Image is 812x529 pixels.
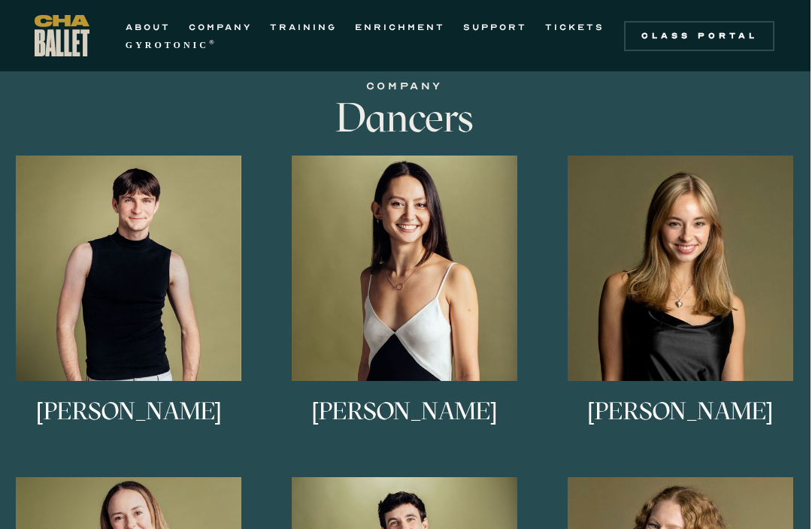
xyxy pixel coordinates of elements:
[270,18,337,36] a: TRAINING
[550,156,810,455] a: [PERSON_NAME]
[189,18,252,36] a: COMPANY
[312,399,498,449] h3: [PERSON_NAME]
[126,18,171,36] a: ABOUT
[35,15,89,56] a: home
[624,21,774,51] a: Class Portal
[587,399,773,449] h3: [PERSON_NAME]
[274,156,535,455] a: [PERSON_NAME]
[209,38,217,46] sup: ®
[36,399,222,449] h3: [PERSON_NAME]
[633,30,765,42] div: Class Portal
[160,95,649,141] h3: Dancers
[355,18,445,36] a: ENRICHMENT
[126,36,217,54] a: GYROTONIC®
[160,77,649,95] div: COMPANY
[545,18,604,36] a: TICKETS
[463,18,527,36] a: SUPPORT
[126,40,209,50] strong: GYROTONIC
